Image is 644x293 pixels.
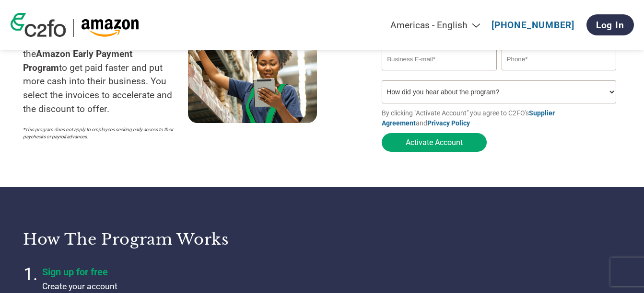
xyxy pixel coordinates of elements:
strong: Amazon Early Payment Program [23,48,133,73]
img: supply chain worker [188,29,317,123]
div: Inavlid Phone Number [502,71,616,77]
p: Create your account [42,280,282,293]
p: Suppliers choose C2FO and the to get paid faster and put more cash into their business. You selec... [23,34,188,116]
p: By clicking "Activate Account" you agree to C2FO's and [382,108,621,128]
a: Privacy Policy [427,119,470,127]
h4: Sign up for free [42,266,282,278]
input: Invalid Email format [382,48,496,70]
a: Supplier Agreement [382,109,555,127]
img: Amazon [81,19,139,37]
a: [PHONE_NUMBER] [492,20,574,31]
img: c2fo logo [11,13,66,37]
p: *This program does not apply to employees seeking early access to their paychecks or payroll adva... [23,126,178,140]
div: Inavlid Email Address [382,71,496,77]
button: Activate Account [382,133,487,152]
a: Log In [586,14,634,35]
h3: How the program works [23,230,310,249]
input: Phone* [502,48,616,70]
